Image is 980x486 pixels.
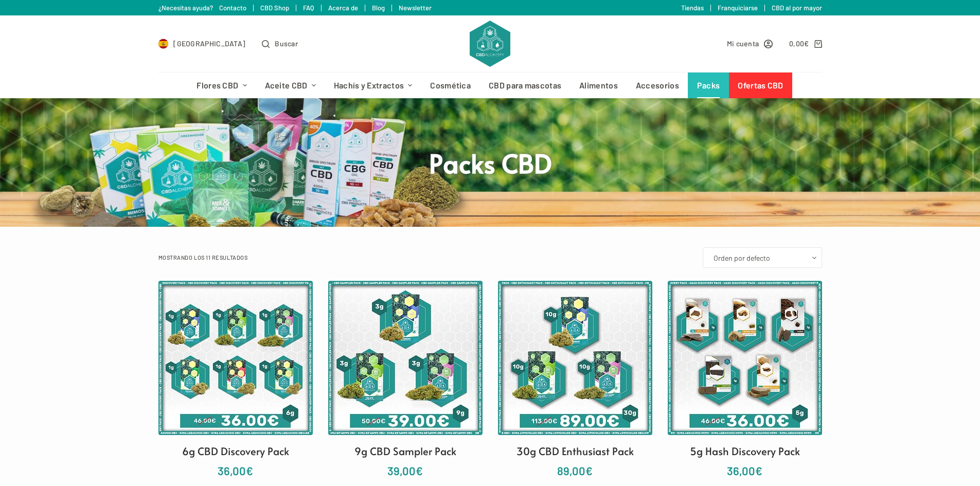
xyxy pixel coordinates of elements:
h2: 9g CBD Sampler Pack [354,443,456,459]
a: Cosmética [421,73,480,98]
h1: Packs CBD [297,146,683,179]
a: ¿Necesitas ayuda? Contacto [158,4,246,12]
a: CBD al por mayor [772,4,822,12]
span: € [804,39,809,48]
button: Abrir formulario de búsqueda [262,38,298,49]
span: € [416,464,423,477]
a: Accesorios [627,73,688,98]
a: Franquiciarse [718,4,758,12]
a: Aceite CBD [256,73,325,98]
a: 30g CBD Enthusiast Pack 89,00€ [498,281,652,480]
span: € [755,464,762,477]
a: Mi cuenta [727,38,773,49]
a: Hachís y Extractos [325,73,421,98]
a: Ofertas CBD [729,73,792,98]
a: Acerca de [328,4,358,12]
span: [GEOGRAPHIC_DATA] [173,38,245,49]
a: 9g CBD Sampler Pack 39,00€ [328,281,483,480]
a: Tiendas [681,4,704,12]
span: € [246,464,253,477]
bdi: 89,00 [557,464,593,477]
a: Alimentos [571,73,627,98]
h2: 30g CBD Enthusiast Pack [516,443,634,459]
p: Mostrando los 11 resultados [158,253,248,262]
span: € [585,464,593,477]
a: Select Country [158,38,246,49]
a: Carro de compra [789,38,822,49]
bdi: 39,00 [387,464,423,477]
img: ES Flag [158,39,169,49]
a: Blog [372,4,385,12]
a: FAQ [303,4,314,12]
h2: 6g CBD Discovery Pack [182,443,289,459]
a: CBD para mascotas [480,73,571,98]
a: Packs [688,73,729,98]
a: CBD Shop [260,4,289,12]
bdi: 0,00 [789,39,809,48]
h2: 5g Hash Discovery Pack [690,443,800,459]
img: CBD Alchemy [470,21,510,67]
bdi: 36,00 [218,464,253,477]
nav: Menú de cabecera [188,73,792,98]
span: Buscar [275,38,298,49]
a: 6g CBD Discovery Pack 36,00€ [158,281,313,480]
a: Flores CBD [188,73,256,98]
span: Mi cuenta [727,38,759,49]
bdi: 36,00 [727,464,762,477]
select: Pedido de la tienda [703,247,822,268]
a: 5g Hash Discovery Pack 36,00€ [668,281,822,480]
a: Newsletter [399,4,432,12]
